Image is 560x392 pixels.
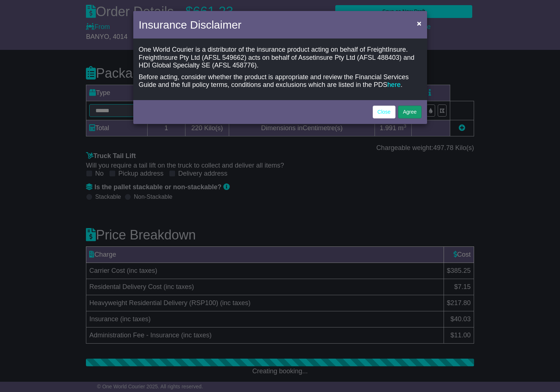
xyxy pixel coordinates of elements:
[387,81,401,88] a: here
[139,17,242,33] h4: Insurance Disclaimer
[139,46,422,70] p: One World Courier is a distributor of the insurance product acting on behalf of FreightInsure. Fr...
[417,19,421,28] span: ×
[373,106,395,118] a: Close
[398,106,421,118] button: Agree
[413,16,425,31] button: Close
[139,73,422,89] p: Before acting, consider whether the product is appropriate and review the Financial Services Guid...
